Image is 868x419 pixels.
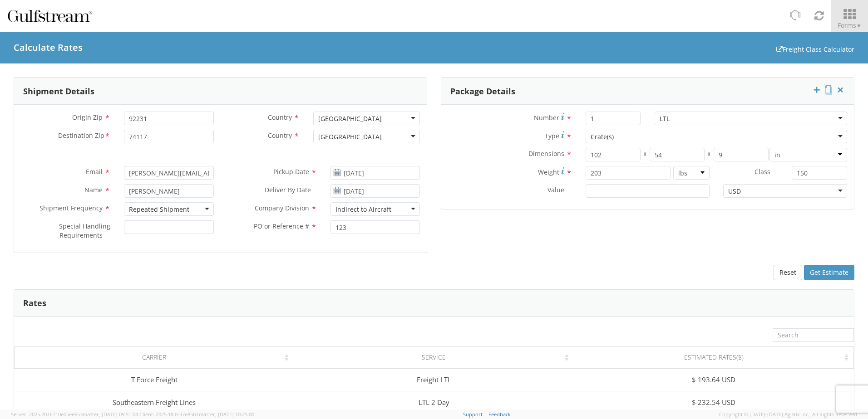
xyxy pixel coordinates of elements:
[586,148,641,161] input: Length
[265,185,311,196] span: Deliver By Date
[773,328,854,342] input: Search
[488,411,511,418] a: Feedback
[714,148,769,161] input: Height
[15,368,294,391] td: T Force Freight
[774,265,802,280] button: Reset
[856,22,862,29] span: ▼
[294,391,574,414] td: LTL 2 Day
[776,45,854,54] a: Freight Class Calculator
[268,131,292,140] span: Country
[838,21,862,29] span: Forms
[660,114,670,123] div: LTL
[728,187,741,196] div: USD
[528,149,564,158] span: Dimensions
[318,114,382,123] div: [GEOGRAPHIC_DATA]
[129,205,189,214] div: Repeated Shipment
[254,222,309,230] span: PO or Reference #
[255,204,309,212] span: Company Division
[23,353,291,362] div: Carrier
[719,411,857,418] span: Copyright © [DATE]-[DATE] Agistix Inc., All Rights Reserved
[705,148,714,161] span: X
[582,353,851,362] div: Estimated Rates($)
[268,113,292,122] span: Country
[83,411,138,418] span: master, [DATE] 09:51:04
[294,368,574,391] td: Freight LTL
[538,168,559,176] span: Weight
[7,8,93,24] img: gulfstream-logo-030f482cb65ec2084a9d.png
[692,375,735,384] span: $ 193.64 USD
[58,131,104,141] span: Destination Zip
[547,185,564,194] span: Value
[11,411,138,418] span: Server: 2025.20.0-710e05ee653
[318,132,382,141] div: [GEOGRAPHIC_DATA]
[23,78,94,105] h3: Shipment Details
[139,411,254,418] span: Client: 2025.18.0-37e85b1
[650,148,705,161] input: Width
[450,78,515,105] h3: Package Details
[302,353,571,362] div: Service
[59,222,110,239] span: Special Handling Requirements
[15,391,294,414] td: Southeastern Freight Lines
[199,411,254,418] span: master, [DATE] 10:25:00
[534,113,559,122] span: Number
[23,289,46,317] h3: Rates
[641,148,650,161] span: X
[463,411,483,418] a: Support
[755,167,770,176] span: Class
[273,167,309,176] span: Pickup Date
[14,43,83,53] h4: Calculate Rates
[804,265,854,280] button: Get Estimate
[86,167,103,176] span: Email
[72,113,103,122] span: Origin Zip
[692,398,735,407] span: $ 232.54 USD
[545,132,559,140] span: Type
[84,185,103,194] span: Name
[39,204,103,212] span: Shipment Frequency
[591,132,614,141] div: Crate(s)
[335,205,391,214] div: Indirect to Aircraft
